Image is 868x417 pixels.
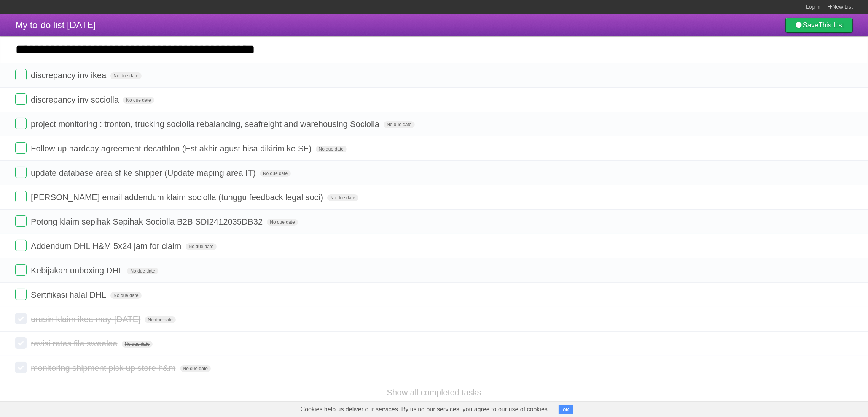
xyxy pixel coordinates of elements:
label: Done [15,313,27,324]
span: discrepancy inv sociolla [31,95,121,104]
span: project monitoring : tronton, trucking sociolla rebalancing, seafreight and warehousing Sociolla [31,119,381,129]
span: No due date [145,316,175,323]
span: Sertifikasi halal DHL [31,290,108,300]
span: No due date [122,341,153,348]
span: No due date [327,194,358,201]
label: Done [15,191,27,202]
label: Done [15,240,27,251]
span: My to-do list [DATE] [15,20,96,30]
span: monitoring shipment pick up store h&m [31,363,177,373]
label: Done [15,215,27,227]
span: Potong klaim sepihak Sepihak Sociolla B2B SDI2412035DB32 [31,217,264,226]
span: urusin klaim ikea may-[DATE] [31,314,142,324]
label: Done [15,142,27,154]
span: Addendum DHL H&M 5x24 jam for claim [31,241,183,251]
span: No due date [110,292,141,299]
span: No due date [110,72,141,79]
span: Kebijakan unboxing DHL [31,266,125,275]
span: [PERSON_NAME] email addendum klaim sociolla (tunggu feedback legal soci) [31,192,325,202]
span: update database area sf ke shipper (Update maping area IT) [31,168,258,178]
span: Cookies help us deliver our services. By using our services, you agree to our use of cookies. [293,402,557,417]
b: This List [819,21,844,29]
label: Done [15,69,27,80]
span: discrepancy inv ikea [31,71,108,80]
span: No due date [316,146,347,152]
a: Show all completed tasks [387,388,481,397]
span: No due date [384,121,414,128]
span: Follow up hardcpy agreement decathlon (Est akhir agust bisa dikirim ke SF) [31,144,313,153]
span: No due date [127,268,158,274]
label: Done [15,337,27,349]
label: Done [15,118,27,129]
button: OK [559,405,573,414]
label: Done [15,167,27,178]
span: No due date [123,97,154,104]
label: Done [15,289,27,300]
span: revisi rates file sweelee [31,339,119,348]
span: No due date [186,243,217,250]
span: No due date [260,170,291,177]
label: Done [15,93,27,105]
label: Done [15,362,27,373]
span: No due date [267,219,298,226]
a: SaveThis List [785,18,853,33]
label: Done [15,264,27,276]
span: No due date [180,365,211,372]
